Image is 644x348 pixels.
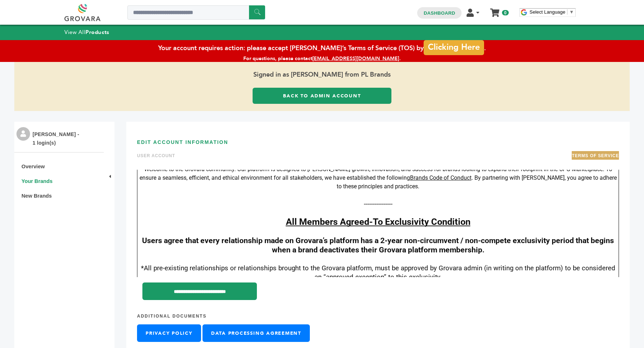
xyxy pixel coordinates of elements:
[530,9,574,15] a: Select Language​
[140,166,612,181] span: Welcome to the Grovara community. Our platform is designed to [PERSON_NAME] growth, innovation, a...
[364,200,392,208] span: ----------------
[424,10,455,16] a: Dashboard
[491,6,499,14] a: My Cart
[337,174,617,190] span: . By partnering with [PERSON_NAME], you agree to adhere to these principles and practices.
[286,217,470,227] span: All Members Agreed-To Exclusivity Condition
[410,174,472,181] span: Brands Code of Conduct
[16,127,30,141] img: profile.png
[502,10,509,15] span: 0
[86,29,109,36] strong: Products
[127,5,265,20] input: Search a product or brand...
[137,131,619,151] h3: EDIT ACCOUNT INFORMATION
[14,62,630,88] span: Signed in as [PERSON_NAME] from PL Brands
[21,178,53,184] a: Your Brands
[312,55,399,62] a: [EMAIL_ADDRESS][DOMAIN_NAME]
[21,193,52,199] a: New Brands
[142,236,614,254] span: Users agree that every relationship made on Grovara’s platform has a 2-year non-circumvent / non-...
[137,324,201,342] a: Privacy Policy
[64,29,109,36] a: View AllProducts
[569,9,574,15] span: ▼
[137,307,619,324] h4: Additional Documents
[572,153,619,158] a: TERMS OF SERVICE
[137,153,175,158] a: USER ACCOUNT
[530,9,565,15] span: Select Language
[424,40,484,55] a: Clicking Here
[567,9,567,15] span: ​
[141,264,615,281] span: *All pre-existing relationships or relationships brought to the Grovara platform, must be approve...
[253,88,391,104] a: Back to Admin Account
[203,324,310,342] a: Data Processing Agreement
[33,130,81,147] li: [PERSON_NAME] - 1 login(s)
[21,164,45,169] a: Overview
